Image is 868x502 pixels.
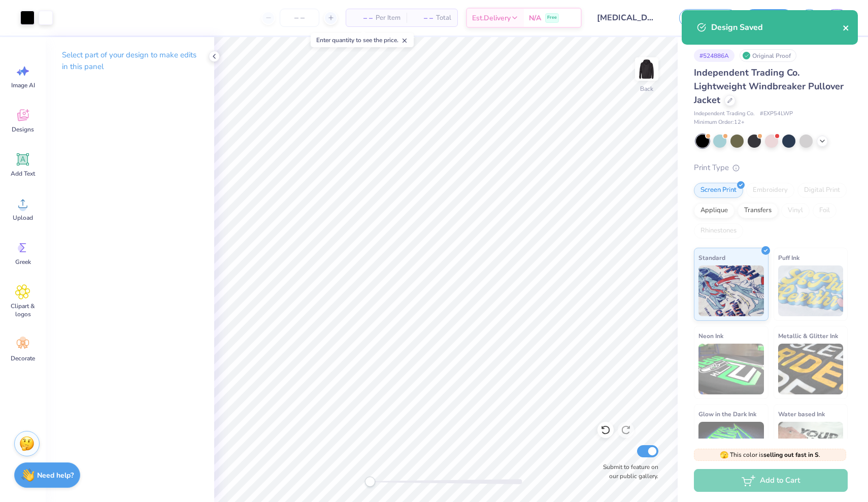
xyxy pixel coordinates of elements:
span: Independent Trading Co. Lightweight Windbreaker Pullover Jacket [694,66,844,106]
span: Clipart & logos [6,302,40,318]
div: Back [640,84,653,93]
div: Embroidery [746,183,794,198]
span: Minimum Order: 12 + [694,118,745,127]
span: Per Item [376,13,400,23]
div: Enter quantity to see the price. [311,33,414,47]
span: Greek [15,258,31,266]
span: # EXP54LWP [760,110,793,118]
strong: selling out fast in S [763,451,819,459]
img: Glow in the Dark Ink [698,422,764,473]
span: This color is . [720,450,820,459]
img: Standard [698,265,764,316]
span: Puff Ink [778,252,799,263]
span: 🫣 [720,450,728,460]
span: Glow in the Dark Ink [698,409,756,419]
span: Independent Trading Co. [694,110,755,118]
span: Upload [13,214,33,222]
span: Decorate [11,354,35,362]
span: N/A [529,13,541,23]
span: Est. Delivery [472,13,511,23]
span: Water based Ink [778,409,825,419]
div: Design Saved [711,21,843,34]
button: close [843,21,850,34]
div: Rhinestones [694,223,743,239]
input: – – [280,9,319,27]
div: Accessibility label [365,477,375,487]
span: Neon Ink [698,330,723,341]
label: Submit to feature on our public gallery. [597,462,658,481]
div: Foil [813,203,837,218]
div: Applique [694,203,735,218]
span: – – [352,13,373,23]
div: Screen Print [694,183,743,198]
strong: Need help? [37,471,74,480]
span: Standard [698,252,725,263]
img: Neon Ink [698,344,764,394]
div: Print Type [694,162,848,174]
span: – – [413,13,433,23]
div: # 524886A [694,49,735,62]
p: Select part of your design to make edits in this panel [62,49,198,73]
button: Save as [679,9,737,27]
img: Puff Ink [778,265,844,316]
span: Total [436,13,451,23]
div: Original Proof [740,49,796,62]
div: Digital Print [797,183,847,198]
img: Water based Ink [778,422,844,473]
img: Metallic & Glitter Ink [778,344,844,394]
img: Back [637,59,657,79]
span: Add Text [11,170,35,178]
input: Untitled Design [589,8,664,28]
div: Vinyl [781,203,810,218]
span: Free [547,14,557,21]
span: Metallic & Glitter Ink [778,330,838,341]
span: Image AI [11,81,35,89]
div: Transfers [738,203,778,218]
span: Designs [12,125,34,133]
